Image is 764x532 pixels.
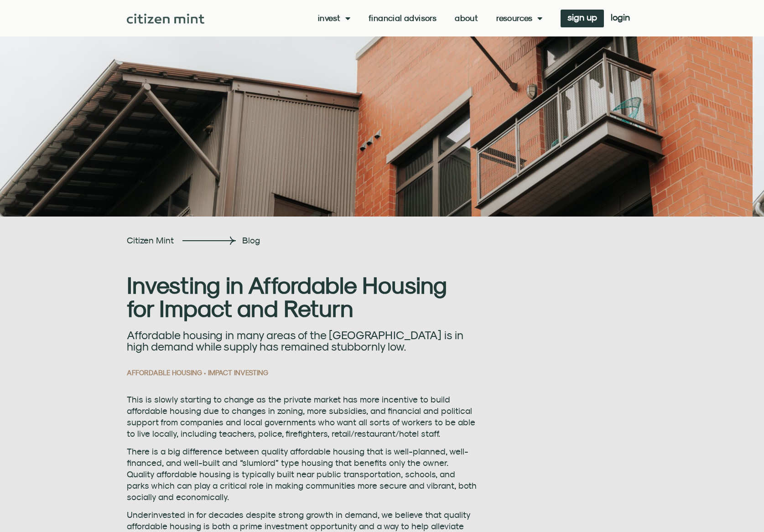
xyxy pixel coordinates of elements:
span: sign up [567,14,597,21]
nav: Menu [318,14,542,23]
p: This is slowly starting to change as the private market has more incentive to build affordable ho... [127,394,478,439]
span: login [611,14,630,21]
p: There is a big difference between quality affordable housing that is well-planned, well-financed,... [127,446,478,503]
p: Affordable housing in many areas of the [GEOGRAPHIC_DATA] is in high demand while supply has rema... [127,329,478,352]
a: About [455,14,478,23]
h2: Investing in Affordable Housing for Impact and Return [127,274,478,320]
a: Invest [318,14,350,23]
a: sign up [561,10,604,27]
a: login [604,10,637,27]
span: AFFORDABLE HOUSING • IMPACT INVESTING [127,369,268,377]
a: Resources [496,14,542,23]
h2: Blog [242,235,475,246]
img: Citizen Mint [127,14,205,24]
h2: Citizen Mint [127,235,176,246]
a: Financial Advisors [369,14,437,23]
